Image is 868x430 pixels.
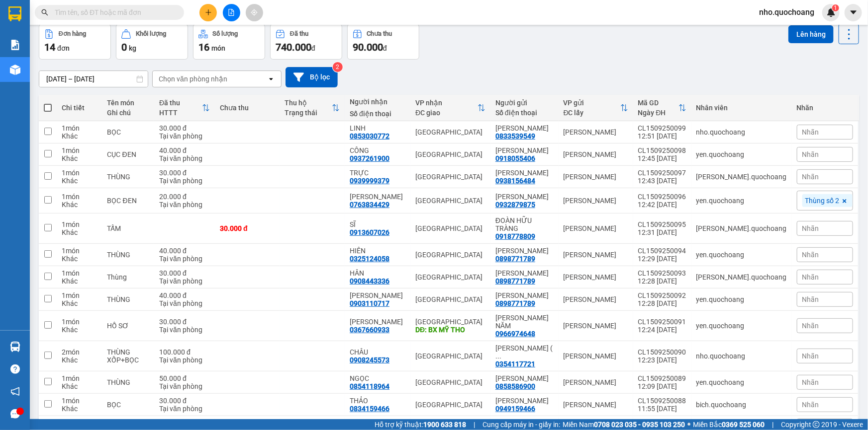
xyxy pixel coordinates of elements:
[10,387,20,396] span: notification
[772,419,773,430] span: |
[159,374,210,382] div: 50.000 đ
[696,197,787,205] div: yen.quochoang
[495,201,535,209] div: 0932879875
[696,378,787,386] div: yen.quochoang
[415,295,485,303] div: [GEOGRAPHIC_DATA]
[495,397,554,405] div: LÊ THỊ NGỌC QUÝ
[495,382,535,390] div: 0858586900
[159,318,210,326] div: 30.000 đ
[107,150,150,158] div: CỤC ĐEN
[638,277,686,285] div: 12:28 [DATE]
[415,128,485,136] div: [GEOGRAPHIC_DATA]
[638,169,686,177] div: CL1509250097
[696,128,787,136] div: nho.quochoang
[159,169,210,177] div: 30.000 đ
[802,251,819,259] span: Nhãn
[62,291,97,299] div: 1 món
[495,99,554,107] div: Người gửi
[495,360,535,368] div: 0354117721
[350,193,405,201] div: THÁI NGỌC
[415,109,478,117] div: ĐC giao
[638,405,686,413] div: 11:55 [DATE]
[62,299,97,307] div: Khác
[495,154,535,162] div: 0918055406
[832,4,839,11] sup: 1
[350,291,405,299] div: NGUYỄN TRẠM
[802,322,819,330] span: Nhãn
[220,224,275,232] div: 30.000 đ
[350,169,405,177] div: TRỰC
[495,109,554,117] div: Số điện thoại
[107,173,150,181] div: THÙNG
[802,173,819,181] span: Nhãn
[350,299,389,307] div: 0903110717
[350,269,405,277] div: HÂN
[687,423,690,427] span: ⚪️
[154,95,215,121] th: Toggle SortBy
[563,419,685,430] span: Miền Nam
[62,146,97,154] div: 1 món
[638,397,686,405] div: CL1509250088
[96,43,197,57] div: 0908245573
[495,193,554,201] div: PHẠM THỊ THIÊN KIM
[423,421,466,429] strong: 1900 633 818
[350,146,405,154] div: CÔNG
[62,247,97,255] div: 1 món
[696,173,787,181] div: tim.quochoang
[251,9,258,16] span: aim
[638,255,686,263] div: 12:29 [DATE]
[802,401,819,409] span: Nhãn
[696,295,787,303] div: yen.quochoang
[383,44,387,52] span: đ
[802,295,819,303] span: Nhãn
[350,382,389,390] div: 0854118964
[410,95,490,121] th: Toggle SortBy
[696,401,787,409] div: bich.quochoang
[159,382,210,390] div: Tại văn phòng
[638,99,678,107] div: Mã GD
[136,30,166,37] div: Khối lượng
[62,132,97,140] div: Khác
[638,326,686,334] div: 12:24 [DATE]
[8,8,90,31] div: [PERSON_NAME]
[849,8,858,17] span: caret-down
[267,75,275,83] svg: open
[415,173,485,181] div: [GEOGRAPHIC_DATA]
[559,95,633,121] th: Toggle SortBy
[62,124,97,132] div: 1 món
[802,128,819,136] span: Nhãn
[638,109,678,117] div: Ngày ĐH
[564,273,628,281] div: [PERSON_NAME]
[59,30,86,37] div: Đơn hàng
[107,322,150,330] div: HỒ SƠ
[564,251,628,259] div: [PERSON_NAME]
[159,291,210,299] div: 40.000 đ
[350,132,389,140] div: 0853030772
[39,71,148,87] input: Select a date range.
[107,295,150,303] div: THÙNG
[564,109,620,117] div: ĐC lấy
[415,378,485,386] div: [GEOGRAPHIC_DATA]
[62,356,97,364] div: Khác
[198,41,209,53] span: 16
[116,24,188,60] button: Khối lượng0kg
[159,255,210,263] div: Tại văn phòng
[751,6,822,18] span: nho.quochoang
[564,224,628,232] div: [PERSON_NAME]
[638,318,686,326] div: CL1509250091
[159,99,202,107] div: Đã thu
[62,255,97,263] div: Khác
[495,216,554,232] div: ĐOÀN HỮU TRÀNG
[802,378,819,386] span: Nhãn
[638,154,686,162] div: 12:45 [DATE]
[350,255,389,263] div: 0325124058
[638,124,686,132] div: CL1509250099
[564,197,628,205] div: [PERSON_NAME]
[564,401,628,409] div: [PERSON_NAME]
[107,128,150,136] div: BỌC
[159,326,210,334] div: Tại văn phòng
[159,348,210,356] div: 100.000 đ
[62,177,97,185] div: Khác
[415,401,485,409] div: [GEOGRAPHIC_DATA]
[159,247,210,255] div: 40.000 đ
